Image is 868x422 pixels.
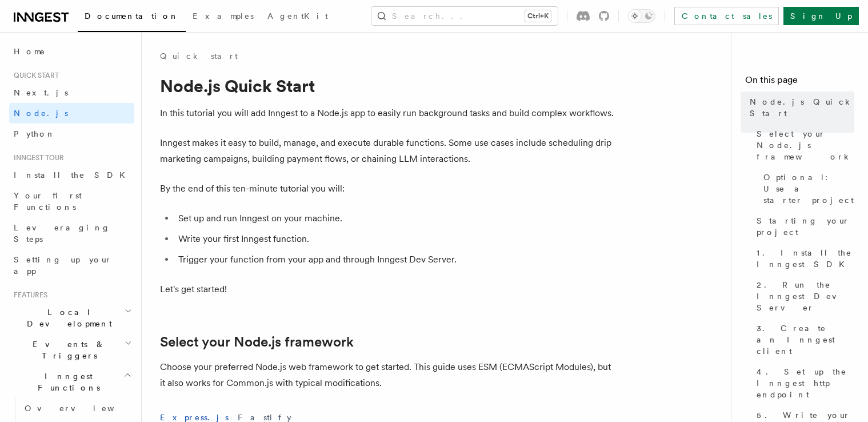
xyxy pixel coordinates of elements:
[160,181,617,197] p: By the end of this ten-minute tutorial you will:
[9,165,134,185] a: Install the SDK
[9,71,59,80] span: Quick start
[745,91,854,124] a: Node.js Quick Start
[745,73,854,91] h4: On this page
[752,124,854,167] a: Select your Node.js framework
[14,223,110,244] span: Leveraging Steps
[750,96,854,119] span: Node.js Quick Start
[14,46,46,57] span: Home
[9,103,134,124] a: Node.js
[14,88,68,97] span: Next.js
[9,302,134,334] button: Local Development
[175,252,617,268] li: Trigger your function from your app and through Inngest Dev Server.
[14,170,132,180] span: Install the SDK
[371,7,558,25] button: Search...Ctrl+K
[9,366,134,398] button: Inngest Functions
[261,3,335,31] a: AgentKit
[14,109,68,118] span: Node.js
[752,274,854,318] a: 2. Run the Inngest Dev Server
[193,11,254,21] span: Examples
[14,129,55,138] span: Python
[160,105,617,121] p: In this tutorial you will add Inngest to a Node.js app to easily run background tasks and build c...
[757,279,854,313] span: 2. Run the Inngest Dev Server
[9,306,125,329] span: Local Development
[628,9,655,23] button: Toggle dark mode
[9,290,47,300] span: Features
[757,366,854,400] span: 4. Set up the Inngest http endpoint
[752,210,854,242] a: Starting your project
[14,255,112,276] span: Setting up your app
[160,50,238,62] a: Quick start
[186,3,261,31] a: Examples
[752,242,854,274] a: 1. Install the Inngest SDK
[9,124,134,144] a: Python
[85,11,179,21] span: Documentation
[752,361,854,405] a: 4. Set up the Inngest http endpoint
[160,281,617,297] p: Let's get started!
[267,11,328,21] span: AgentKit
[9,217,134,249] a: Leveraging Steps
[763,172,854,206] span: Optional: Use a starter project
[9,41,134,62] a: Home
[757,128,854,162] span: Select your Node.js framework
[9,371,123,393] span: Inngest Functions
[9,249,134,281] a: Setting up your app
[9,339,125,361] span: Events & Triggers
[20,398,134,419] a: Overview
[9,82,134,103] a: Next.js
[9,334,134,366] button: Events & Triggers
[160,75,617,96] h1: Node.js Quick Start
[160,334,354,350] a: Select your Node.js framework
[9,153,64,162] span: Inngest tour
[759,167,854,210] a: Optional: Use a starter project
[175,231,617,247] li: Write your first Inngest function.
[752,318,854,361] a: 3. Create an Inngest client
[9,185,134,217] a: Your first Functions
[160,359,617,391] p: Choose your preferred Node.js web framework to get started. This guide uses ESM (ECMAScript Modul...
[175,210,617,226] li: Set up and run Inngest on your machine.
[160,135,617,167] p: Inngest makes it easy to build, manage, and execute durable functions. Some use cases include sch...
[757,215,854,238] span: Starting your project
[14,191,82,212] span: Your first Functions
[674,7,779,25] a: Contact sales
[783,7,859,25] a: Sign Up
[78,3,186,32] a: Documentation
[757,323,854,357] span: 3. Create an Inngest client
[25,404,142,413] span: Overview
[757,247,854,270] span: 1. Install the Inngest SDK
[525,10,551,22] kbd: Ctrl+K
